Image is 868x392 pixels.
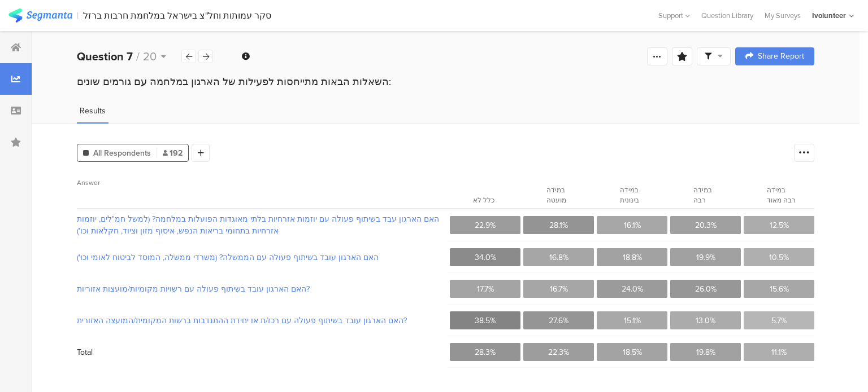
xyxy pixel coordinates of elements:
[8,8,72,23] img: segmanta logo
[93,147,151,159] span: All Respondents
[475,252,496,263] span: 34.0%
[767,185,796,205] span: במידה רבה מאוד
[693,185,712,205] span: במידה רבה
[696,10,759,21] a: Question Library
[658,7,690,24] div: Support
[83,10,271,21] div: סקר עמותות וחל"צ בישראל במלחמת חרבות ברזל
[77,48,133,65] b: Question 7
[759,10,806,21] a: My Surveys
[769,252,789,263] span: 10.5%
[696,315,715,327] span: 13.0%
[77,315,446,327] span: האם הארגון עובד בשיתוף פעולה עם רכז/ת או יחידת ההתנדבות ברשות המקומית/המועצה האזורית?
[758,52,804,60] span: Share Report
[695,283,717,295] span: 26.0%
[77,283,446,295] span: האם הארגון עובד בשיתוף פעולה עם רשויות מקומיות/מועצות אזוריות?
[620,185,639,205] span: במידה בינונית
[696,252,715,263] span: 19.9%
[77,252,446,263] span: האם הארגון עובד בשיתוף פעולה עם הממשלה? (משרדי ממשלה, המוסד לביטוח לאומי וכו')
[549,315,568,327] span: 27.6%
[80,105,106,117] span: Results
[771,346,787,358] span: 11.1%
[695,219,717,231] span: 20.3%
[163,147,183,159] span: 192
[546,185,566,205] span: במידה מועטה
[623,252,642,263] span: 18.8%
[77,178,100,188] span: Answer
[475,315,496,327] span: 38.5%
[136,48,140,65] span: /
[622,283,643,295] span: 24.0%
[475,346,496,358] span: 28.3%
[475,219,496,231] span: 22.9%
[77,346,93,358] div: Total
[696,346,715,358] span: 19.8%
[771,315,787,327] span: 5.7%
[549,252,568,263] span: 16.8%
[770,283,789,295] span: 15.6%
[770,219,789,231] span: 12.5%
[77,74,814,89] div: השאלות הבאות מתייחסות לפעילות של הארגון במלחמה עם גורמים שונים:
[477,283,494,295] span: 17.7%
[77,213,446,237] span: האם הארגון עבד בשיתוף פעולה עם יוזמות אזרחיות בלתי מאוגדות הפועלות במלחמה? (למשל חמ"לים, יוזמות א...
[812,10,846,21] div: Ivolunteer
[548,346,569,358] span: 22.3%
[550,283,568,295] span: 16.7%
[623,346,642,358] span: 18.5%
[77,9,79,22] div: |
[143,48,157,65] span: 20
[624,219,641,231] span: 16.1%
[473,195,494,205] span: כלל לא
[624,315,641,327] span: 15.1%
[549,219,568,231] span: 28.1%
